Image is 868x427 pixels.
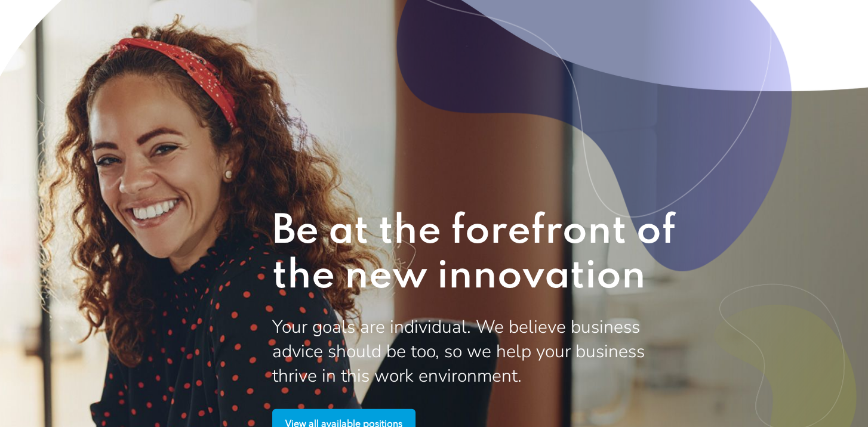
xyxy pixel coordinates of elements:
span: Your goals are individual. We believe business advice should be too, so we help your business thr... [272,315,645,388]
span: Be at the forefront of the new innovation [272,212,676,297]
